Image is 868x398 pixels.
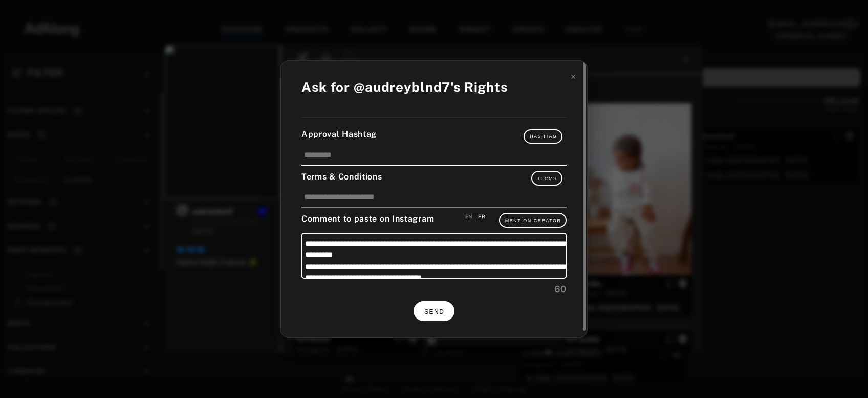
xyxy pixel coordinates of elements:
div: Ask for @audreyblnd7's Rights [301,77,508,97]
span: Mention Creator [505,218,561,223]
div: Save an french version of your comment [478,213,485,221]
div: Comment to paste on Instagram [301,213,567,227]
span: Terms [537,176,557,181]
div: Approval Hashtag [301,128,567,144]
div: Save an english version of your comment [465,213,473,221]
button: SEND [414,301,454,321]
button: Mention Creator [499,213,567,227]
div: 60 [301,282,567,296]
button: Hashtag [524,129,562,144]
button: Terms [531,171,563,185]
iframe: Chat Widget [817,349,868,398]
div: Terms & Conditions [301,171,567,185]
div: Widget de chat [817,349,868,398]
span: SEND [424,308,444,315]
span: Hashtag [530,134,557,139]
